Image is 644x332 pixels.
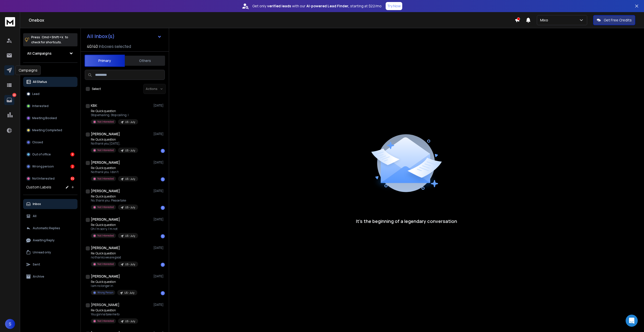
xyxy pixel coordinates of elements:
[91,312,138,316] p: You gonna take me to
[125,206,135,209] p: US - July
[153,217,165,221] p: [DATE]
[23,272,77,282] button: Archive
[91,302,119,307] h1: [PERSON_NAME]
[153,132,165,136] p: [DATE]
[91,280,137,284] p: Re: Quick question
[97,262,114,266] p: Not Interested
[540,18,550,23] p: Mixo
[23,247,77,257] button: Unread only
[5,17,15,26] img: logo
[91,170,138,174] p: No thank you. I don't
[23,223,77,233] button: Automatic Replies
[33,226,60,230] p: Automatic Replies
[252,4,382,9] p: Get only with our starting at $22/mo
[27,51,52,56] h1: All Campaigns
[23,259,77,270] button: Sent
[23,48,77,58] button: All Campaigns
[87,43,98,49] span: 40 / 40
[125,149,135,152] p: US - July
[23,161,77,172] button: Wrong person2
[153,160,165,164] p: [DATE]
[153,104,165,108] p: [DATE]
[153,303,165,307] p: [DATE]
[153,274,165,278] p: [DATE]
[33,202,41,206] p: Inbox
[91,245,120,250] h1: [PERSON_NAME]
[124,291,134,295] p: US - July
[23,125,77,135] button: Meeting Completed
[91,217,120,222] h1: [PERSON_NAME]
[91,109,138,113] p: Re: Quick question
[5,319,15,329] button: S
[99,43,131,49] h3: Inboxes selected
[32,152,51,156] p: Out of office
[161,206,165,210] div: 1
[91,166,138,170] p: Re: Quick question
[97,177,114,181] p: Not Interested
[32,177,55,181] p: Not Interested
[32,116,57,120] p: Meeting Booked
[33,238,55,242] p: Awaiting Reply
[23,211,77,221] button: All
[161,263,165,267] div: 1
[91,103,97,108] h1: KBK
[161,234,165,238] div: 1
[23,89,77,99] button: Lead
[91,194,138,198] p: Re: Quick question
[604,18,632,23] p: Get Free Credits
[125,262,135,266] p: US - July
[97,291,113,294] p: Wrong Person
[267,4,291,9] strong: verified leads
[593,15,635,25] button: Get Free Credits
[97,148,114,152] p: Not Interested
[153,189,165,193] p: [DATE]
[83,31,166,41] button: All Inbox(s)
[23,67,77,74] h3: Filters
[626,315,638,327] div: Open Intercom Messenger
[32,92,39,96] p: Lead
[23,101,77,111] button: Interested
[91,274,120,279] h1: [PERSON_NAME]
[125,319,135,323] p: US - July
[91,308,138,312] p: Re: Quick question
[91,255,138,259] p: no thanks we are good
[356,218,457,225] p: It’s the beginning of a legendary conversation
[23,137,77,147] button: Closed
[32,104,49,108] p: Interested
[23,77,77,87] button: All Status
[32,164,54,169] p: Wrong person
[33,214,36,218] p: All
[125,177,135,181] p: US - July
[23,113,77,123] button: Meeting Booked
[91,138,138,142] p: Re: Quick question
[33,262,40,267] p: Sent
[23,174,77,184] button: Not Interested30
[33,250,51,254] p: Unread only
[12,93,16,97] p: 40
[70,177,74,181] div: 30
[161,177,165,181] div: 1
[91,160,120,165] h1: [PERSON_NAME]
[91,113,138,117] p: Stop emailing. Stop calling. I
[92,87,101,91] label: Select
[161,149,165,153] div: 1
[85,55,125,67] button: Primary
[33,275,44,279] p: Archive
[97,120,114,124] p: Not Interested
[31,35,68,45] p: Press to check for shortcuts.
[23,199,77,209] button: Inbox
[29,17,515,23] h1: Onebox
[161,291,165,295] div: 1
[87,34,115,39] h1: All Inbox(s)
[91,142,138,146] p: No thank you [DATE],
[125,234,135,238] p: US - July
[23,235,77,245] button: Awaiting Reply
[4,95,14,105] a: 40
[91,227,138,231] p: Oh I’m sorry. I’m not
[97,205,114,209] p: Not Interested
[91,284,137,288] p: I am no longer in
[15,65,41,75] div: Campaigns
[386,2,402,10] button: Try Now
